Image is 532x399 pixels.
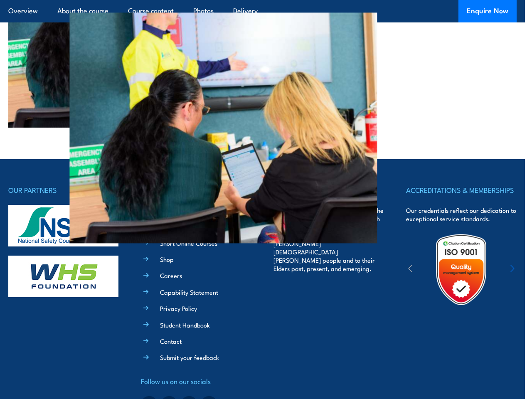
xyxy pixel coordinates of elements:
[8,205,118,246] img: nsca-logo-footer
[160,288,218,296] a: Capability Statement
[141,184,251,196] h4: QUICK LINKS
[406,184,517,196] h4: ACCREDITATIONS & MEMBERSHIPS
[160,255,174,264] a: Shop
[160,304,197,313] a: Privacy Policy
[160,222,206,231] a: Course Calendar
[406,206,517,223] p: Our credentials reflect our dedication to exceptional service standards.
[160,353,219,362] a: Submit your feedback
[141,375,251,387] h4: Follow us on our socials
[425,233,498,306] img: Untitled design (19)
[273,184,384,196] h4: ACKNOWLEDGEMENT
[160,337,182,345] a: Contact
[273,206,384,273] p: Fire & Safety Australia acknowledge the traditional owners of the land on which we live and work....
[160,206,190,214] a: All Courses
[160,239,217,247] a: Short Online Courses
[160,271,182,280] a: Careers
[8,184,119,196] h4: OUR PARTNERS
[160,320,210,329] a: Student Handbook
[8,256,118,297] img: whs-logo-footer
